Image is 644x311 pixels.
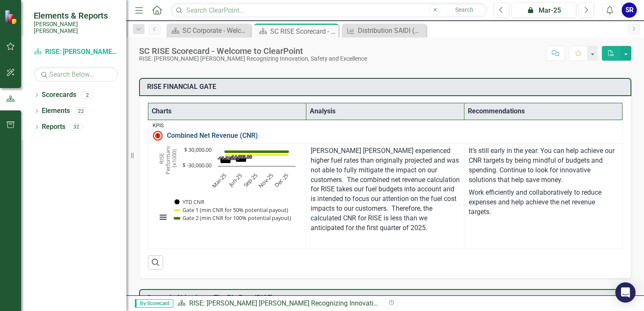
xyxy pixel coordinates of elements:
[273,172,290,189] text: Dec-25
[80,91,94,99] div: 2
[344,25,424,36] a: Distribution SAIDI (System Average Interruption Duration Index)
[147,294,626,302] h3: Strategic Objectives - The Big Four (RISE)
[42,106,70,116] a: Elements
[4,9,19,24] img: ClearPoint Strategy
[455,6,473,13] span: Search
[257,172,274,189] text: Nov-25
[70,123,83,131] div: 32
[242,172,259,189] text: Sep-25
[153,123,618,129] div: KPIs
[42,90,76,100] a: Scorecards
[210,172,228,189] text: Mar-25
[34,47,118,57] a: RISE: [PERSON_NAME] [PERSON_NAME] Recognizing Innovation, Safety and Excellence
[147,83,626,91] h3: RISE FINANCIAL GATE
[218,155,239,161] text: -19,520.00
[171,3,487,18] input: Search ClearPoint...
[615,282,636,303] div: Open Intercom Messenger
[358,25,424,36] div: Distribution SAIDI (System Average Interruption Duration Index)
[74,107,88,115] div: 22
[153,146,300,231] svg: Interactive chart
[512,3,576,18] button: Mar-25
[443,4,485,16] button: Search
[153,131,163,141] img: Not Meeting Target
[220,158,231,164] path: Mar-25, -19,520. YTD CNR .
[515,5,573,16] div: Mar-25
[167,132,618,139] a: Combined Net Revenue (CNR)
[139,56,367,62] div: RISE: [PERSON_NAME] [PERSON_NAME] Recognizing Innovation, Safety and Excellence
[622,3,637,18] button: SR
[158,142,178,174] text: RISE Performance (x1000)
[153,146,302,231] div: Chart. Highcharts interactive chart.
[34,21,118,35] small: [PERSON_NAME] [PERSON_NAME]
[236,158,247,162] path: Jun-25, -14,693. YTD CNR .
[227,172,244,188] text: Jun-25
[174,206,289,214] button: Show Gate 1 (min CNR for 50% potential payout)
[177,299,379,308] div: »
[224,153,290,157] g: Gate 1 (min CNR for 50% potential payout), series 2 of 3. Line with 5 data points.
[182,25,249,36] div: SC Corporate - Welcome to ClearPoint
[184,146,212,153] text: $ 30,000.00
[175,214,292,222] button: Show Gate 2 (min CNR for 100% potential payout)
[157,212,169,223] button: View chart menu, Chart
[169,25,249,36] a: SC Corporate - Welcome to ClearPoint
[311,147,460,232] span: [PERSON_NAME] [PERSON_NAME] experienced higher fuel rates than originally projected and was not a...
[182,161,212,169] text: $ -30,000.00
[34,11,118,21] span: Elements & Reports
[231,154,252,160] text: -14,693.00
[469,146,618,186] p: It’s still early in the year. You can help achieve our CNR targets by being mindful of budgets an...
[270,26,336,37] div: SC RISE Scorecard - Welcome to ClearPoint
[189,299,449,307] a: RISE: [PERSON_NAME] [PERSON_NAME] Recognizing Innovation, Safety and Excellence
[34,67,118,82] input: Search Below...
[174,198,205,206] button: Show YTD CNR
[469,186,618,217] p: Work efficiently and collaboratively to reduce expenses and help achieve the net revenue targets.
[42,122,65,132] a: Reports
[135,299,173,308] span: By Scorecard
[139,46,367,56] div: SC RISE Scorecard - Welcome to ClearPoint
